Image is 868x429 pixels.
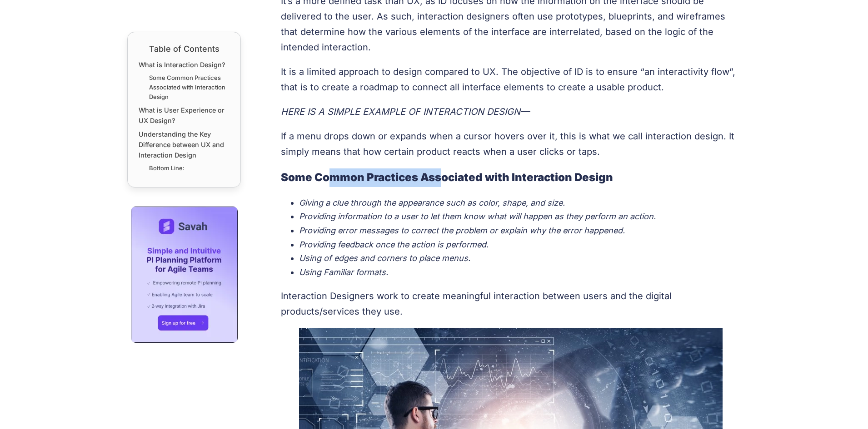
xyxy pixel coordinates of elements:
[281,171,613,184] strong: Some Common Practices Associated with Interaction Design
[281,64,741,95] p: It is a limited approach to design compared to UX. The objective of ID is to ensure “an interacti...
[281,106,529,117] em: HERE IS A SIMPLE EXAMPLE OF INTERACTION DESIGN—
[299,226,625,235] em: Providing error messages to correct the problem or explain why the error happened.
[299,267,388,277] em: Using Familiar formats.
[299,240,489,249] em: Providing feedback once the action is performed.
[299,212,656,221] em: Providing information to a user to let them know what will happen as they perform an action.
[823,385,868,429] iframe: Chat Widget
[299,198,565,207] em: Giving a clue through the appearance such as color, shape, and size.
[139,105,229,126] a: What is User Experience or UX Design?
[281,288,741,319] p: Interaction Designers work to create meaningful interaction between users and the digital product...
[139,43,229,55] div: Table of Contents
[139,59,225,70] a: What is Interaction Design?
[149,163,185,173] a: Bottom Line:
[299,253,470,263] em: Using of edges and corners to place menus.
[281,128,741,159] p: If a menu drops down or expands when a cursor hovers over it, this is what we call interaction de...
[149,73,229,101] a: Some Common Practices Associated with Interaction Design
[139,129,229,160] a: Understanding the Key Difference between UX and Interaction Design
